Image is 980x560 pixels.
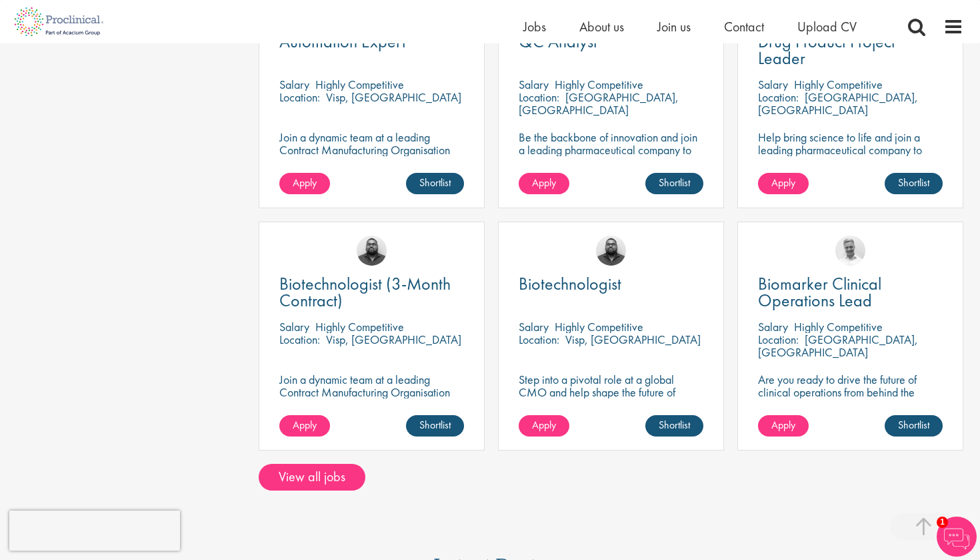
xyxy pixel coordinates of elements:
[326,332,461,347] p: Visp, [GEOGRAPHIC_DATA]
[519,33,703,50] a: QC Analyst
[645,415,703,437] a: Shortlist
[279,332,320,347] span: Location:
[279,272,451,312] span: Biotechnologist (3-Month Contract)
[758,89,799,105] span: Location:
[9,511,180,551] iframe: reCAPTCHA
[279,33,464,50] a: Automation Expert
[758,332,799,347] span: Location:
[519,77,549,92] span: Salary
[758,77,788,92] span: Salary
[519,272,621,295] span: Biotechnologist
[724,18,764,35] a: Contact
[596,236,626,266] img: Ashley Bennett
[259,464,365,491] a: View all jobs
[293,418,317,432] span: Apply
[315,319,404,334] p: Highly Competitive
[279,89,320,105] span: Location:
[532,176,556,190] span: Apply
[519,89,559,105] span: Location:
[758,415,809,437] a: Apply
[794,77,883,92] p: Highly Competitive
[293,176,317,190] span: Apply
[937,517,948,528] span: 1
[885,173,943,194] a: Shortlist
[519,173,569,194] a: Apply
[279,373,464,437] p: Join a dynamic team at a leading Contract Manufacturing Organisation (CMO) and contribute to grou...
[406,415,464,437] a: Shortlist
[357,236,387,266] img: Ashley Bennett
[519,319,549,334] span: Salary
[758,373,943,437] p: Are you ready to drive the future of clinical operations from behind the scenes? Looking to be in...
[555,77,643,92] p: Highly Competitive
[794,319,883,334] p: Highly Competitive
[279,276,464,309] a: Biotechnologist (3-Month Contract)
[758,131,943,194] p: Help bring science to life and join a leading pharmaceutical company to play a key role in delive...
[758,276,943,309] a: Biomarker Clinical Operations Lead
[758,319,788,334] span: Salary
[519,373,703,411] p: Step into a pivotal role at a global CMO and help shape the future of healthcare manufacturing.
[523,18,546,35] a: Jobs
[758,173,809,194] a: Apply
[565,332,701,347] p: Visp, [GEOGRAPHIC_DATA]
[315,77,404,92] p: Highly Competitive
[657,18,691,35] a: Join us
[519,276,703,292] a: Biotechnologist
[279,319,309,334] span: Salary
[279,173,330,194] a: Apply
[279,131,464,194] p: Join a dynamic team at a leading Contract Manufacturing Organisation (CMO) and contribute to grou...
[758,89,918,117] p: [GEOGRAPHIC_DATA], [GEOGRAPHIC_DATA]
[406,173,464,194] a: Shortlist
[326,89,461,105] p: Visp, [GEOGRAPHIC_DATA]
[885,415,943,437] a: Shortlist
[758,33,943,67] a: Drug Product Project Leader
[519,415,569,437] a: Apply
[532,418,556,432] span: Apply
[771,418,795,432] span: Apply
[645,173,703,194] a: Shortlist
[835,236,865,266] img: Joshua Bye
[758,30,895,69] span: Drug Product Project Leader
[797,18,857,35] a: Upload CV
[758,332,918,360] p: [GEOGRAPHIC_DATA], [GEOGRAPHIC_DATA]
[519,131,703,182] p: Be the backbone of innovation and join a leading pharmaceutical company to help keep life-changin...
[937,517,977,557] img: Chatbot
[519,89,679,117] p: [GEOGRAPHIC_DATA], [GEOGRAPHIC_DATA]
[758,272,881,312] span: Biomarker Clinical Operations Lead
[519,332,559,347] span: Location:
[279,415,330,437] a: Apply
[279,77,309,92] span: Salary
[579,18,624,35] a: About us
[771,176,795,190] span: Apply
[555,319,643,334] p: Highly Competitive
